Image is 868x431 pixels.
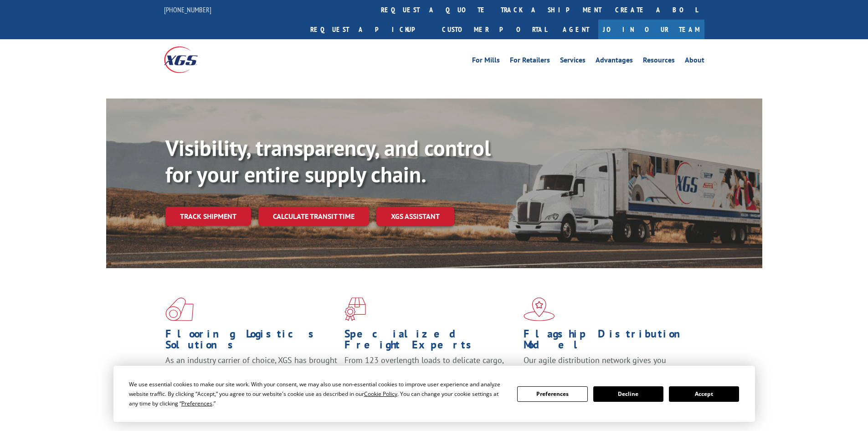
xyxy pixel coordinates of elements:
a: Track shipment [165,207,251,226]
a: Calculate transit time [258,207,369,226]
a: XGS ASSISTANT [376,207,454,226]
button: Preferences [517,386,587,402]
a: Services [560,57,586,67]
a: Agent [554,20,598,39]
a: Resources [643,57,675,67]
span: Cookie Policy [364,390,397,398]
a: For Retailers [510,57,550,67]
div: Cookie Consent Prompt [113,366,755,422]
button: Decline [593,386,663,402]
span: As an industry carrier of choice, XGS has brought innovation and dedication to flooring logistics... [165,355,337,387]
button: Accept [669,386,739,402]
a: Customer Portal [435,20,554,39]
a: Advantages [596,57,633,67]
div: We use essential cookies to make our site work. With your consent, we may also use non-essential ... [129,379,506,408]
img: xgs-icon-total-supply-chain-intelligence-red [165,297,194,321]
a: For Mills [472,57,500,67]
a: Join Our Team [598,20,704,39]
a: Request a pickup [303,20,435,39]
h1: Flooring Logistics Solutions [165,328,338,355]
span: Our agile distribution network gives you nationwide inventory management on demand. [524,355,691,376]
h1: Specialized Freight Experts [344,328,517,355]
img: xgs-icon-focused-on-flooring-red [344,297,366,321]
p: From 123 overlength loads to delicate cargo, our experienced staff knows the best way to move you... [344,355,517,395]
a: About [685,57,704,67]
h1: Flagship Distribution Model [524,328,696,355]
span: Preferences [181,400,212,407]
b: Visibility, transparency, and control for your entire supply chain. [165,134,491,188]
a: [PHONE_NUMBER] [164,5,211,14]
img: xgs-icon-flagship-distribution-model-red [524,297,555,321]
